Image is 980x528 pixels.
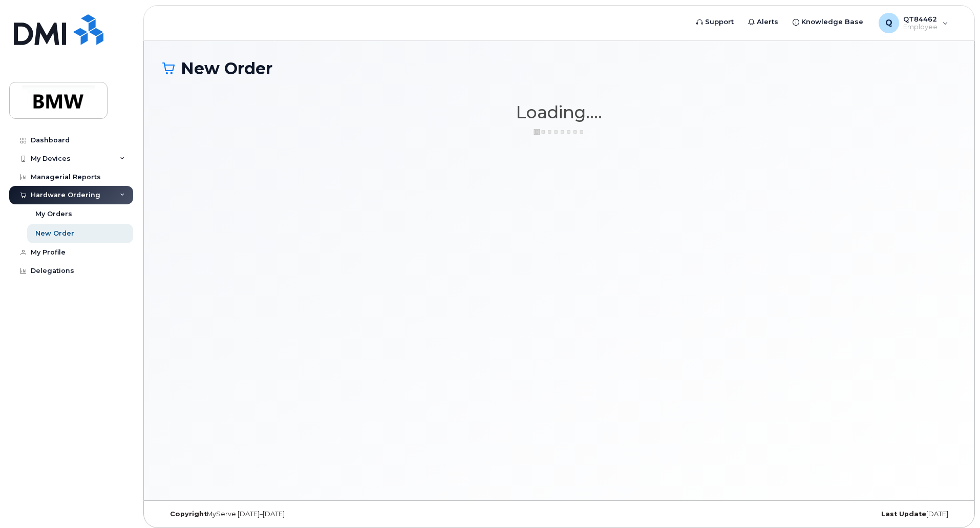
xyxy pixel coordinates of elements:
div: MyServe [DATE]–[DATE] [162,510,427,518]
h1: New Order [162,59,956,77]
div: [DATE] [691,510,956,518]
strong: Last Update [881,510,926,518]
strong: Copyright [170,510,207,518]
img: ajax-loader-3a6953c30dc77f0bf724df975f13086db4f4c1262e45940f03d1251963f1bf2e.gif [534,128,585,136]
h1: Loading.... [162,103,956,121]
